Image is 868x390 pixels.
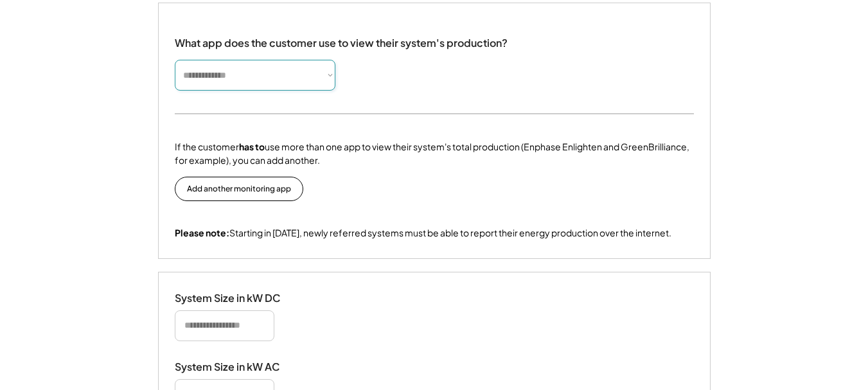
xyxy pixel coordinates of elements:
div: If the customer use more than one app to view their system's total production (Enphase Enlighten ... [175,140,694,167]
div: System Size in kW AC [175,360,303,374]
div: Starting in [DATE], newly referred systems must be able to report their energy production over th... [175,227,671,240]
button: Add another monitoring app [175,177,303,201]
strong: has to [239,141,265,152]
div: What app does the customer use to view their system's production? [175,22,508,51]
strong: Please note: [175,227,229,238]
div: System Size in kW DC [175,292,303,305]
